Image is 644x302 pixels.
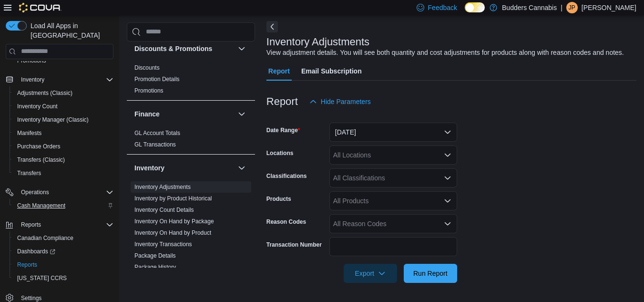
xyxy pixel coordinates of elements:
[13,55,50,66] a: Promotions
[13,101,113,112] span: Inventory Count
[134,195,212,202] a: Inventory by Product Historical
[344,264,397,283] button: Export
[10,167,117,180] button: Transfers
[266,195,291,203] label: Products
[134,229,211,236] a: Inventory On Hand by Product
[27,21,113,40] span: Load All Apps in [GEOGRAPHIC_DATA]
[306,92,375,111] button: Hide Parameters
[13,200,113,211] span: Cash Management
[13,127,45,139] a: Manifests
[134,163,164,173] h3: Inventory
[404,264,457,283] button: Run Report
[566,2,578,13] div: Jessica Patterson
[10,245,117,258] a: Dashboards
[13,167,45,179] a: Transfers
[17,202,65,209] span: Cash Management
[13,246,113,257] span: Dashboards
[134,76,180,83] a: Promotion Details
[266,149,294,157] label: Locations
[134,129,180,137] span: GL Account Totals
[2,218,117,231] button: Reports
[134,44,212,53] h3: Discounts & Promotions
[413,269,448,278] span: Run Report
[17,129,41,137] span: Manifests
[13,232,77,244] a: Canadian Compliance
[13,246,59,257] a: Dashboards
[134,206,194,214] span: Inventory Count Details
[10,113,117,126] button: Inventory Manager (Classic)
[444,220,451,228] button: Open list of options
[428,3,457,12] span: Feedback
[134,183,191,191] span: Inventory Adjustments
[10,153,117,167] button: Transfers (Classic)
[13,259,113,271] span: Reports
[127,127,255,154] div: Finance
[10,199,117,212] button: Cash Management
[266,48,624,58] div: View adjustment details. You will see both quantity and cost adjustments for products along with ...
[266,36,369,48] h3: Inventory Adjustments
[17,219,45,230] button: Reports
[17,89,72,97] span: Adjustments (Classic)
[266,172,307,180] label: Classifications
[13,154,113,166] span: Transfers (Classic)
[134,264,176,271] a: Package History
[17,169,41,177] span: Transfers
[268,62,290,81] span: Report
[17,248,55,255] span: Dashboards
[134,87,164,94] span: Promotions
[444,174,451,182] button: Open list of options
[13,272,113,284] span: Washington CCRS
[444,151,451,159] button: Open list of options
[10,271,117,285] button: [US_STATE] CCRS
[10,231,117,245] button: Canadian Compliance
[561,2,562,13] p: |
[13,272,71,284] a: [US_STATE] CCRS
[2,73,117,86] button: Inventory
[465,2,485,12] input: Dark Mode
[266,218,306,226] label: Reason Codes
[13,87,76,99] a: Adjustments (Classic)
[21,294,41,302] span: Settings
[349,264,391,283] span: Export
[13,200,69,211] a: Cash Management
[134,252,176,260] span: Package Details
[10,100,117,113] button: Inventory Count
[582,2,636,13] p: [PERSON_NAME]
[134,109,160,119] h3: Finance
[17,261,37,269] span: Reports
[13,141,64,152] a: Purchase Orders
[266,96,298,107] h3: Report
[266,241,322,249] label: Transaction Number
[17,143,61,150] span: Purchase Orders
[21,76,44,83] span: Inventory
[17,103,58,110] span: Inventory Count
[236,162,247,174] button: Inventory
[17,74,113,85] span: Inventory
[134,130,180,136] a: GL Account Totals
[13,167,113,179] span: Transfers
[10,126,117,140] button: Manifests
[13,141,113,152] span: Purchase Orders
[13,232,113,244] span: Canadian Compliance
[134,64,160,71] a: Discounts
[134,195,212,202] span: Inventory by Product Historical
[134,44,234,53] button: Discounts & Promotions
[134,207,194,213] a: Inventory Count Details
[236,43,247,54] button: Discounts & Promotions
[134,218,214,225] span: Inventory On Hand by Package
[301,62,362,81] span: Email Subscription
[2,186,117,199] button: Operations
[17,187,113,198] span: Operations
[13,127,113,139] span: Manifests
[134,252,176,259] a: Package Details
[13,259,41,271] a: Reports
[502,2,557,13] p: Budders Cannabis
[134,240,192,248] span: Inventory Transactions
[13,87,113,99] span: Adjustments (Classic)
[329,123,457,142] button: [DATE]
[134,229,211,237] span: Inventory On Hand by Product
[17,219,113,230] span: Reports
[13,55,113,66] span: Promotions
[10,86,117,100] button: Adjustments (Classic)
[13,114,92,125] a: Inventory Manager (Classic)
